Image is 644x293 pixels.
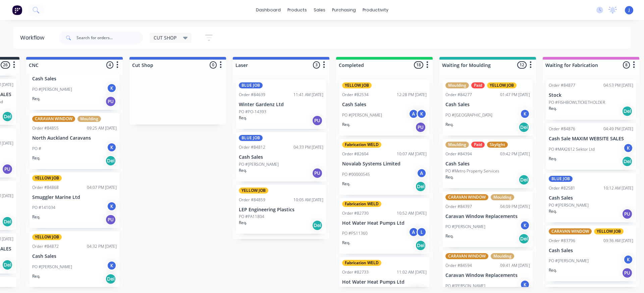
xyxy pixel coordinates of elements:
[105,214,116,225] div: PU
[549,146,595,152] p: PO #MAX2612 Sektor Ltd
[549,202,589,208] p: PO #[PERSON_NAME]
[546,80,636,120] div: Order #8487704:53 PM [DATE]StockPO #FISHBOWLTICKETHOLDERReq.Del
[603,185,633,191] div: 10:12 AM [DATE]
[30,54,119,110] div: Cash SalesPO #[PERSON_NAME]KReq.PU
[443,192,533,247] div: CARAVAN WINDOWMouldingOrder #8439704:09 PM [DATE]Caravan Window ReplacementsPO #[PERSON_NAME]KReq...
[30,113,119,169] div: CARAVAN WINDOWMouldingOrder #8485509:25 AM [DATE]North Auckland CaravansPO #KReq.Del
[30,172,119,228] div: YELLOW JOBOrder #8486804:07 PM [DATE]Smuggler Marine LtdPO #141034KReq.PU
[520,220,530,230] div: K
[76,31,143,45] input: Search for orders...
[417,168,427,178] div: A
[310,5,329,15] div: sales
[32,243,59,249] div: Order #84872
[549,195,633,201] p: Cash Sales
[397,210,427,216] div: 10:52 AM [DATE]
[549,126,575,132] div: Order #84876
[239,154,323,160] p: Cash Sales
[87,185,117,191] div: 04:07 PM [DATE]
[443,80,533,136] div: MouldingPaidYELLOW JOBOrder #8427701:47 PM [DATE]Cash SalesPO #[GEOGRAPHIC_DATA]KReq.Del
[30,231,119,287] div: YELLOW JOBOrder #8487204:32 PM [DATE]Cash SalesPO #[PERSON_NAME]KReq.Del
[107,142,117,152] div: K
[445,253,488,259] div: CARAVAN WINDOW
[32,116,75,122] div: CARAVAN WINDOW
[342,260,381,266] div: Fabrication WELD
[520,280,530,290] div: K
[622,268,633,278] div: PU
[500,92,530,98] div: 01:47 PM [DATE]
[32,205,55,211] p: PO #141034
[549,238,575,244] div: Order #83796
[20,34,48,42] div: Workflow
[293,92,323,98] div: 11:41 AM [DATE]
[417,227,427,237] div: L
[32,155,40,161] p: Req.
[239,144,265,150] div: Order #84812
[12,5,22,15] img: Factory
[32,214,40,220] p: Req.
[32,125,59,131] div: Order #84855
[2,111,13,122] div: Del
[491,194,514,200] div: Moulding
[415,122,426,133] div: PU
[519,122,529,133] div: Del
[445,142,469,148] div: Moulding
[622,106,633,117] div: Del
[342,220,427,226] p: Hot Water Heat Pumps Ltd
[603,82,633,88] div: 04:53 PM [DATE]
[87,243,117,249] div: 04:32 PM [DATE]
[32,253,117,259] p: Cash Sales
[546,226,636,282] div: CARAVAN WINDOWYELLOW JOBOrder #8379609:36 AM [DATE]Cash SalesPO #[PERSON_NAME]KReq.PU
[549,258,589,264] p: PO #[PERSON_NAME]
[546,123,636,170] div: Order #8487604:49 PM [DATE]Cash Sale MAXIM WEBSITE SALESPO #MAX2612 Sektor LtdKReq.Del
[445,161,530,167] p: Cash Sales
[342,102,427,107] p: Cash Sales
[445,151,472,157] div: Order #84394
[342,171,370,177] p: PO #00000545
[32,234,62,240] div: YELLOW JOB
[32,273,40,279] p: Req.
[359,5,392,15] div: productivity
[549,136,633,142] p: Cash Sale MAXIM WEBSITE SALES
[342,201,381,207] div: Fabrication WELD
[445,122,453,128] p: Req.
[549,248,633,253] p: Cash Sales
[2,164,13,174] div: PU
[32,146,41,152] p: PO #
[32,195,117,200] p: Smuggler Marine Ltd
[312,115,323,126] div: PU
[32,96,40,102] p: Req.
[32,175,62,181] div: YELLOW JOB
[239,214,264,220] p: PO #PA11804
[312,168,323,178] div: PU
[519,233,529,244] div: Del
[415,181,426,192] div: Del
[445,214,530,219] p: Caravan Window Replacements
[342,82,372,88] div: YELLOW JOB
[239,207,323,213] p: LEP Engineering Plastics
[445,204,472,210] div: Order #84397
[236,80,326,129] div: BLUE JOBOrder #8463911:41 AM [DATE]Winter Gardenz LtdPO #PO-14393Req.PU
[239,82,263,88] div: BLUE JOB
[239,92,265,98] div: Order #84639
[105,155,116,166] div: Del
[32,185,59,191] div: Order #84868
[623,254,633,265] div: K
[284,5,310,15] div: products
[2,260,13,270] div: Del
[87,125,117,131] div: 09:25 AM [DATE]
[342,269,369,275] div: Order #82733
[445,263,472,269] div: Order #84594
[500,204,530,210] div: 04:09 PM [DATE]
[445,194,488,200] div: CARAVAN WINDOW
[342,112,382,118] p: PO #[PERSON_NAME]
[342,92,369,98] div: Order #82534
[445,283,485,289] p: PO #[PERSON_NAME]
[107,261,117,271] div: K
[339,198,429,254] div: Fabrication WELDOrder #8273010:52 AM [DATE]Hot Water Heat Pumps LtdPO #PS11360ALReq.Del
[445,112,492,118] p: PO #[GEOGRAPHIC_DATA]
[236,132,326,181] div: BLUE JOBOrder #8481204:33 PM [DATE]Cash SalesPO #[PERSON_NAME]Req.PU
[549,176,573,182] div: BLUE JOB
[239,135,263,141] div: BLUE JOB
[445,168,499,174] p: PO #Metro Property Services
[409,109,419,119] div: A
